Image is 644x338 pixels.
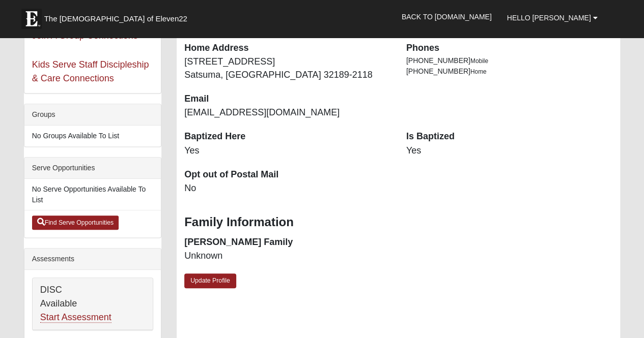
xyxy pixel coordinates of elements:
[184,130,391,143] dt: Baptized Here
[184,273,236,288] a: Update Profile
[406,55,613,66] li: [PHONE_NUMBER]
[406,130,613,143] dt: Is Baptized
[32,59,149,83] a: Kids Serve Staff Discipleship & Care Connections
[406,66,613,77] li: [PHONE_NUMBER]
[184,106,391,119] dd: [EMAIL_ADDRESS][DOMAIN_NAME]
[32,216,119,230] a: Find Serve Opportunities
[406,42,613,55] dt: Phones
[184,215,612,230] h3: Family Information
[184,182,391,195] dd: No
[24,126,161,146] li: No Groups Available To List
[40,312,111,323] a: Start Assessment
[16,4,220,29] a: The [DEMOGRAPHIC_DATA] of Eleven22
[24,249,161,270] div: Assessments
[24,158,161,179] div: Serve Opportunities
[184,168,391,181] dt: Opt out of Postal Mail
[499,5,605,30] a: Hello [PERSON_NAME]
[184,250,391,263] dd: Unknown
[406,144,613,158] dd: Yes
[184,42,391,55] dt: Home Address
[470,57,488,65] span: Mobile
[33,278,153,330] div: DISC Available
[24,179,161,210] li: No Serve Opportunities Available To List
[184,144,391,158] dd: Yes
[24,104,161,126] div: Groups
[44,14,187,24] span: The [DEMOGRAPHIC_DATA] of Eleven22
[21,9,42,29] img: Eleven22 logo
[507,14,591,22] span: Hello [PERSON_NAME]
[184,236,391,249] dt: [PERSON_NAME] Family
[184,93,391,106] dt: Email
[470,68,487,75] span: Home
[184,55,391,81] dd: [STREET_ADDRESS] Satsuma, [GEOGRAPHIC_DATA] 32189-2118
[394,4,499,29] a: Back to [DOMAIN_NAME]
